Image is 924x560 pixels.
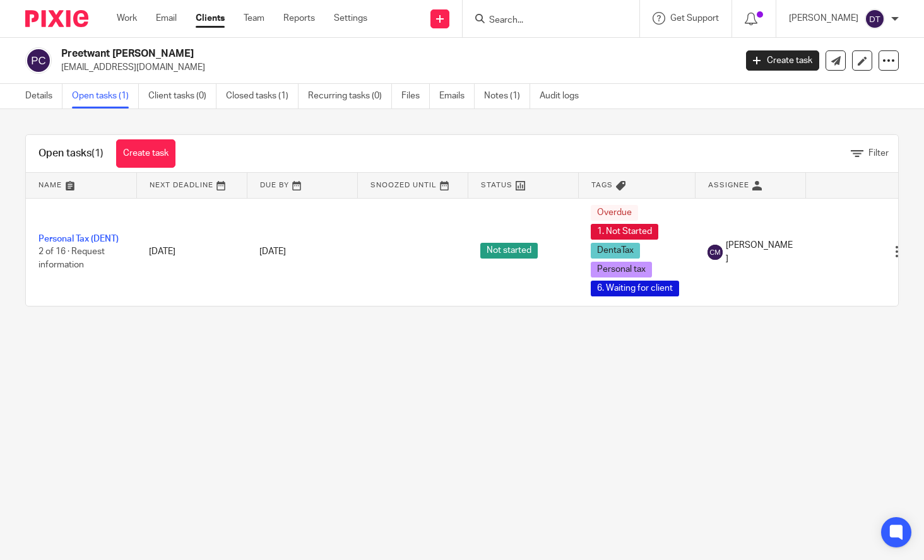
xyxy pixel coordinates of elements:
a: Notes (1) [484,84,530,108]
a: Work [117,12,137,25]
img: svg%3E [865,9,885,29]
span: DentaTax [591,243,640,259]
span: Status [481,182,512,189]
a: Team [244,12,264,25]
span: Filter [868,149,889,158]
a: Audit logs [540,84,588,108]
a: Personal Tax (DENT) [38,235,119,243]
a: Reports [283,12,315,25]
input: Search [488,15,601,26]
span: 6. Waiting for client [591,281,679,296]
a: Client tasks (0) [148,84,216,108]
p: [PERSON_NAME] [789,12,858,25]
a: Settings [334,12,367,25]
span: 2 of 16 · Request information [38,247,105,269]
a: Details [25,84,62,108]
span: Overdue [591,205,638,221]
img: svg%3E [25,47,52,74]
a: Recurring tasks (0) [308,84,392,108]
h1: Open tasks [38,147,104,160]
span: Personal tax [591,262,652,277]
td: [DATE] [136,198,247,306]
span: 1. Not Started [591,224,658,240]
a: Files [401,84,430,108]
span: Snoozed Until [370,182,437,189]
a: Create task [746,50,819,71]
a: Emails [439,84,475,108]
a: Open tasks (1) [72,84,139,108]
p: [EMAIL_ADDRESS][DOMAIN_NAME] [61,61,727,74]
a: Closed tasks (1) [226,84,299,108]
h2: Preetwant [PERSON_NAME] [61,47,594,61]
a: Create task [116,139,175,168]
span: (1) [92,148,104,158]
span: [PERSON_NAME] [726,239,793,265]
span: [DATE] [259,247,286,256]
span: Tags [591,182,613,189]
a: Clients [196,12,225,25]
img: svg%3E [708,245,723,260]
span: Get Support [670,14,719,23]
a: Email [156,12,177,25]
span: Not started [480,243,538,259]
img: Pixie [25,10,88,27]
